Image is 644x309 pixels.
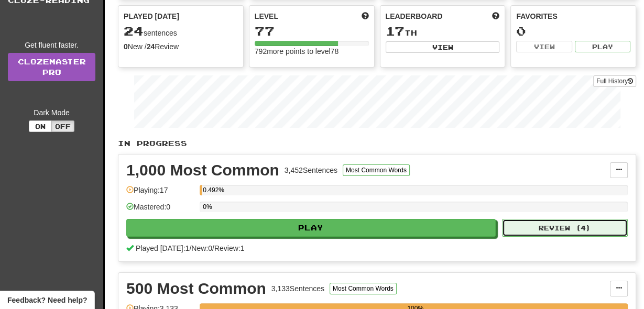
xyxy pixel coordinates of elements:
[330,283,397,294] button: Most Common Words
[29,120,52,132] button: On
[136,244,189,252] span: Played [DATE]: 1
[124,24,144,38] span: 24
[255,46,369,57] div: 792 more points to level 78
[386,41,500,53] button: View
[502,219,628,237] button: Review (4)
[214,244,245,252] span: Review: 1
[124,42,128,51] strong: 0
[8,53,95,81] a: ClozemasterPro
[492,11,499,21] span: This week in points, UTC
[271,283,324,294] div: 3,133 Sentences
[118,138,636,149] p: In Progress
[126,162,279,178] div: 1,000 Most Common
[285,165,337,175] div: 3,452 Sentences
[575,41,630,52] button: Play
[51,120,74,132] button: Off
[8,40,95,50] div: Get fluent faster.
[386,24,405,38] span: 17
[124,41,238,52] div: New / Review
[593,75,636,87] button: Full History
[362,11,369,21] span: Score more points to level up
[343,164,410,176] button: Most Common Words
[126,202,194,219] div: Mastered: 0
[255,25,369,38] div: 77
[386,25,500,38] div: th
[191,244,212,252] span: New: 0
[126,185,194,202] div: Playing: 17
[212,244,214,252] span: /
[255,11,278,21] span: Level
[126,281,266,296] div: 500 Most Common
[516,25,630,38] div: 0
[516,11,630,21] div: Favorites
[126,219,496,237] button: Play
[124,25,238,38] div: sentences
[8,107,95,118] div: Dark Mode
[189,244,191,252] span: /
[386,11,443,21] span: Leaderboard
[124,11,179,21] span: Played [DATE]
[516,41,572,52] button: View
[7,295,87,305] span: Open feedback widget
[147,42,155,51] strong: 24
